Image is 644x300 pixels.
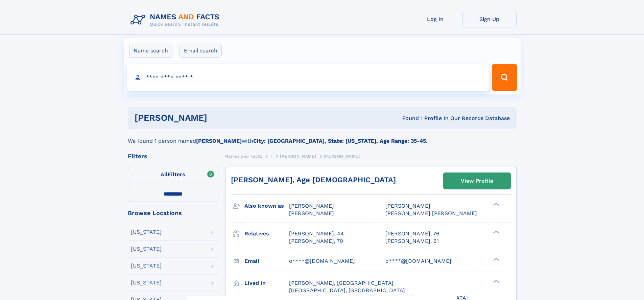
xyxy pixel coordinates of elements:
[289,287,405,294] span: [GEOGRAPHIC_DATA], [GEOGRAPHIC_DATA]
[462,11,517,27] a: Sign Up
[492,257,500,261] div: ❯
[161,171,168,178] span: All
[127,64,489,91] input: search input
[131,280,162,285] div: [US_STATE]
[492,202,500,207] div: ❯
[128,167,218,183] label: Filters
[280,154,316,159] span: [PERSON_NAME]
[128,153,218,159] div: Filters
[289,280,393,286] span: [PERSON_NAME], [GEOGRAPHIC_DATA]
[244,228,289,239] h3: Relatives
[196,138,242,144] b: [PERSON_NAME]
[128,11,225,29] img: Logo Names and Facts
[289,210,334,216] span: [PERSON_NAME]
[385,203,430,209] span: [PERSON_NAME]
[244,277,289,289] h3: Lived in
[385,230,439,237] a: [PERSON_NAME], 76
[253,138,426,144] b: City: [GEOGRAPHIC_DATA], State: [US_STATE], Age Range: 35-45
[131,263,162,269] div: [US_STATE]
[129,44,172,58] label: Name search
[225,152,262,160] a: Names and Facts
[385,210,477,216] span: [PERSON_NAME] [PERSON_NAME]
[289,237,343,245] a: [PERSON_NAME], 70
[444,173,510,189] a: View Profile
[244,255,289,267] h3: Email
[461,173,493,189] div: View Profile
[128,210,218,216] div: Browse Locations
[492,64,517,91] button: Search Button
[180,44,222,58] label: Email search
[289,203,334,209] span: [PERSON_NAME]
[244,200,289,212] h3: Also known as
[131,246,162,252] div: [US_STATE]
[492,230,500,234] div: ❯
[270,154,272,159] span: T
[231,176,396,184] a: [PERSON_NAME], Age [DEMOGRAPHIC_DATA]
[408,11,462,27] a: Log In
[280,152,316,160] a: [PERSON_NAME]
[305,115,510,122] div: Found 1 Profile In Our Records Database
[128,129,517,145] div: We found 1 person named with .
[135,114,305,122] h1: [PERSON_NAME]
[324,154,360,159] span: [PERSON_NAME]
[492,279,500,283] div: ❯
[270,152,272,160] a: T
[385,237,439,245] a: [PERSON_NAME], 61
[131,229,162,235] div: [US_STATE]
[289,230,344,237] a: [PERSON_NAME], 44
